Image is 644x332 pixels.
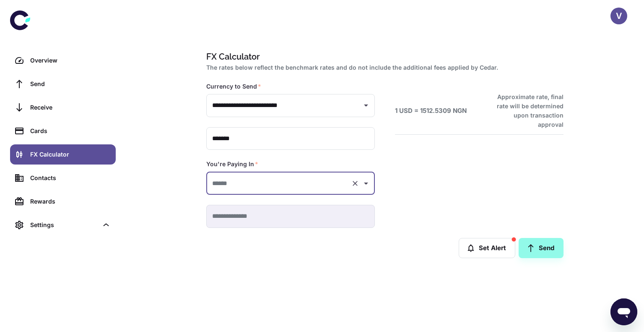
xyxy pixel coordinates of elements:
[459,238,515,258] button: Set Alert
[10,97,116,118] a: Receive
[30,56,111,65] div: Overview
[10,121,116,141] a: Cards
[519,238,563,258] a: Send
[30,126,111,136] div: Cards
[30,197,111,206] div: Rewards
[206,50,560,63] h1: FX Calculator
[30,173,111,183] div: Contacts
[610,298,637,325] iframe: Button to launch messaging window
[10,191,116,212] a: Rewards
[10,144,116,165] a: FX Calculator
[30,150,111,159] div: FX Calculator
[349,178,361,189] button: Clear
[206,160,258,168] label: You're Paying In
[30,79,111,89] div: Send
[30,220,98,230] div: Settings
[360,99,372,111] button: Open
[10,215,116,235] div: Settings
[10,168,116,188] a: Contacts
[610,8,627,24] button: V
[10,50,116,71] a: Overview
[395,106,467,116] h6: 1 USD = 1512.5309 NGN
[30,103,111,112] div: Receive
[10,74,116,94] a: Send
[206,82,261,91] label: Currency to Send
[360,178,372,189] button: Open
[488,92,563,129] h6: Approximate rate, final rate will be determined upon transaction approval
